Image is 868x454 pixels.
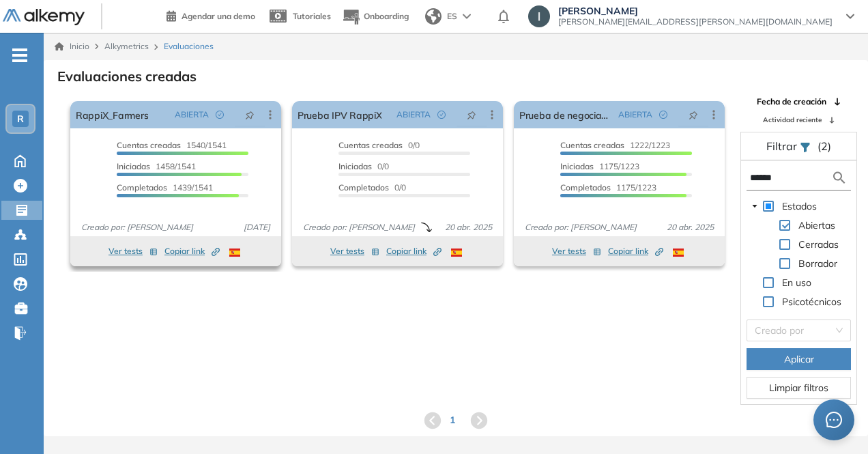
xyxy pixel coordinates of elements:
button: pushpin [457,104,487,126]
span: Evaluaciones [164,40,214,53]
a: RappiX_Farmers [76,101,148,128]
span: [DATE] [238,221,276,233]
button: Ver tests [330,243,379,259]
span: Copiar link [608,245,663,257]
span: Actividad reciente [763,115,822,125]
span: Alkymetrics [104,41,149,51]
span: check-circle [437,111,446,119]
span: 1540/1541 [117,140,227,150]
span: 20 abr. 2025 [661,221,719,233]
span: Cerradas [798,238,839,251]
button: Copiar link [386,243,442,259]
span: [PERSON_NAME][EMAIL_ADDRESS][PERSON_NAME][DOMAIN_NAME] [558,16,833,27]
span: Agendar una demo [182,11,255,21]
button: Limpiar filtros [747,377,851,399]
span: Cuentas creadas [338,140,403,150]
span: 1175/1223 [560,182,656,193]
span: Borrador [798,257,837,270]
span: En uso [779,274,814,291]
span: Copiar link [386,245,442,257]
img: ESP [229,249,240,257]
span: Abiertas [798,219,835,231]
img: arrow [463,14,471,19]
span: Psicotécnicos [779,294,844,310]
a: Prueba IPV RappiX [298,101,381,128]
span: 0/0 [338,161,389,171]
img: ESP [451,249,462,257]
img: Logo [3,9,85,26]
span: ABIERTA [618,109,652,121]
h3: Evaluaciones creadas [57,68,197,85]
span: Borrador [796,255,840,272]
button: Copiar link [164,243,220,259]
a: Inicio [55,40,89,53]
span: Estados [779,198,820,214]
span: En uso [782,276,811,289]
button: Aplicar [747,348,851,370]
span: 0/0 [338,140,420,150]
span: 1 [450,413,455,427]
span: Onboarding [364,11,409,21]
img: search icon [831,169,848,186]
span: Cerradas [796,236,841,253]
span: Copiar link [164,245,220,257]
span: Tutoriales [293,11,331,21]
span: Aplicar [784,352,814,367]
span: check-circle [659,111,667,119]
span: Completados [117,182,167,193]
span: 1175/1223 [560,161,639,171]
span: message [826,412,842,428]
span: ABIERTA [175,109,209,121]
img: ESP [673,249,684,257]
button: Onboarding [342,2,409,31]
span: Iniciadas [117,161,150,171]
span: pushpin [245,109,255,120]
span: 20 abr. 2025 [439,221,497,233]
button: pushpin [678,104,708,126]
span: Iniciadas [560,161,594,171]
span: R [17,113,24,124]
button: Ver tests [552,243,601,259]
span: Psicotécnicos [782,296,841,308]
span: [PERSON_NAME] [558,5,833,16]
span: Filtrar [766,139,800,153]
span: ES [447,10,457,23]
span: Cuentas creadas [117,140,181,150]
span: 1439/1541 [117,182,213,193]
span: pushpin [467,109,476,120]
span: Abiertas [796,217,838,233]
button: Ver tests [108,243,158,259]
span: 0/0 [338,182,406,193]
span: Completados [338,182,389,193]
img: world [425,8,442,25]
span: Iniciadas [338,161,372,171]
span: (2) [818,138,831,154]
button: pushpin [235,104,265,126]
span: Creado por: [PERSON_NAME] [298,221,420,233]
span: Fecha de creación [757,96,826,108]
span: ABIERTA [396,109,431,121]
span: Creado por: [PERSON_NAME] [519,221,642,233]
span: Limpiar filtros [769,380,828,395]
span: pushpin [689,109,698,120]
span: Estados [782,200,817,212]
span: 1222/1223 [560,140,670,150]
i: - [12,54,27,57]
a: Agendar una demo [167,7,255,23]
span: Creado por: [PERSON_NAME] [76,221,199,233]
span: Completados [560,182,611,193]
span: Cuentas creadas [560,140,624,150]
a: Prueba de negociación RappiX [519,101,613,128]
span: check-circle [216,111,224,119]
span: 1458/1541 [117,161,196,171]
button: Copiar link [608,243,663,259]
span: caret-down [751,203,758,210]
